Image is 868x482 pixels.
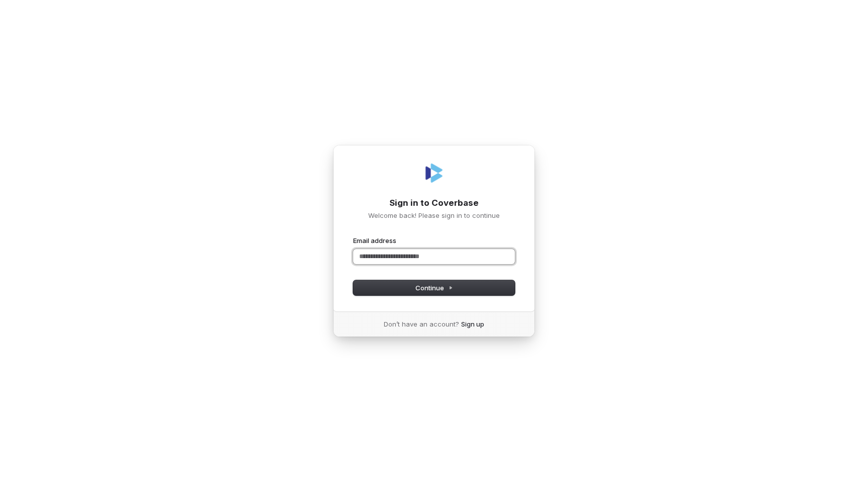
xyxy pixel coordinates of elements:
label: Email address [353,236,396,245]
p: Welcome back! Please sign in to continue [353,211,515,220]
span: Continue [415,283,453,292]
a: Sign up [461,319,484,329]
button: Continue [353,280,515,295]
h1: Sign in to Coverbase [353,197,515,209]
img: Coverbase [422,161,446,185]
span: Don’t have an account? [384,319,459,329]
